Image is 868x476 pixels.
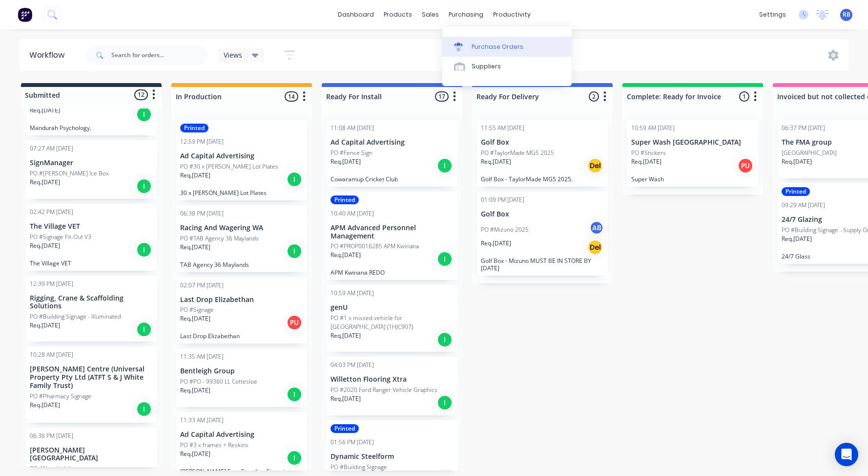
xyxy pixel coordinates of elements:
[437,332,453,347] div: I
[589,220,604,235] div: AB
[587,158,603,173] div: Del
[331,251,361,260] p: Req. [DATE]
[631,138,754,147] p: Super Wash [GEOGRAPHIC_DATA]
[481,210,604,218] p: Golf Box
[30,392,91,401] p: PO #Pharmacy Signage
[180,281,224,290] div: 02:07 PM [DATE]
[481,124,524,132] div: 11:55 AM [DATE]
[180,296,303,304] p: Last Drop Elizabethan
[287,172,302,187] div: I
[331,463,387,472] p: PO #Building Signage
[437,395,453,411] div: I
[481,239,511,248] p: Req. [DATE]
[437,251,453,267] div: I
[287,450,302,466] div: I
[472,62,501,71] div: Suppliers
[30,446,153,463] p: [PERSON_NAME] [GEOGRAPHIC_DATA]
[331,175,454,183] p: Cowaramup Cricket Club
[30,144,73,153] div: 07:27 AM [DATE]
[26,204,157,271] div: 02:42 PM [DATE]The Village VETPO #Signage Fit-Out V3Req.[DATE]IThe Village VET
[180,224,303,232] p: Racing And Wagering WA
[477,120,608,187] div: 11:55 AM [DATE]Golf BoxPO #TaylorMade MG5 2025Req.[DATE]DelGolf Box - TaylorMade MG5 2025.
[738,158,753,173] div: PU
[331,314,454,331] p: PO #1 x missed vehicle for [GEOGRAPHIC_DATA] (1HJC907)
[331,242,419,251] p: PO #PROP0016285 APM Kwinana
[30,365,153,389] p: [PERSON_NAME] Centre (Universal Property Pty Ltd (ATFT S & J White Family Trust)
[437,158,453,173] div: I
[136,178,152,194] div: I
[180,261,303,268] p: TAB Agency 36 Maylands
[627,120,758,187] div: 10:59 AM [DATE]Super Wash [GEOGRAPHIC_DATA]PO #StickersReq.[DATE]PUSuper Wash
[180,416,224,425] div: 11:33 AM [DATE]
[782,201,825,210] div: 09:29 AM [DATE]
[287,387,302,402] div: I
[754,7,791,22] div: settings
[481,138,604,147] p: Golf Box
[331,361,374,369] div: 04:03 PM [DATE]
[136,242,152,258] div: I
[180,124,208,132] div: Printed
[481,195,524,204] div: 01:09 PM [DATE]
[331,269,454,276] p: APM Kwinana REDO
[631,175,754,183] p: Super Wash
[631,124,675,132] div: 10:59 AM [DATE]
[180,352,224,361] div: 11:35 AM [DATE]
[180,332,303,340] p: Last Drop Elizabethan
[180,243,210,252] p: Req. [DATE]
[26,140,157,199] div: 07:27 AM [DATE]SignManagerPO #[PERSON_NAME] Ice BoxReq.[DATE]I
[176,205,307,272] div: 06:38 PM [DATE]Racing And Wagering WAPO #TAB Agency 36 MaylandsReq.[DATE]ITAB Agency 36 Maylands
[30,294,153,311] p: Rigging, Crane & Scaffolding Solutions
[180,377,257,386] p: PO #PO - 99360 LL Cottesloe
[331,209,374,218] div: 10:40 AM [DATE]
[379,7,417,22] div: products
[417,7,444,22] div: sales
[835,443,858,466] div: Open Intercom Messenger
[782,235,812,243] p: Req. [DATE]
[180,314,210,323] p: Req. [DATE]
[180,234,259,243] p: PO #TAB Agency 36 Maylands
[30,159,153,167] p: SignManager
[30,208,73,216] div: 02:42 PM [DATE]
[30,321,60,330] p: Req. [DATE]
[481,225,529,234] p: PO #Mizuno 2025
[180,441,248,450] p: PO #3 x frames + Reskins
[176,120,307,200] div: Printed12:59 PM [DATE]Ad Capital AdvertisingPO #30 x [PERSON_NAME] Lot PlatesReq.[DATE]I30 x [PER...
[331,149,372,157] p: PO #Fence Sign
[327,120,457,187] div: 11:08 AM [DATE]Ad Capital AdvertisingPO #Fence SignReq.[DATE]ICowaramup Cricket Club
[30,350,73,359] div: 10:28 AM [DATE]
[481,175,604,183] p: Golf Box - TaylorMade MG5 2025.
[287,243,302,259] div: I
[331,438,374,447] div: 01:56 PM [DATE]
[481,157,511,166] p: Req. [DATE]
[180,305,214,314] p: PO #Signage
[442,57,572,76] a: Suppliers
[782,124,825,132] div: 06:37 PM [DATE]
[30,169,109,178] p: PO #[PERSON_NAME] Ice Box
[481,257,604,272] p: Golf Box - Mizuno MUST BE IN STORE BY [DATE]
[331,289,374,298] div: 10:59 AM [DATE]
[180,162,278,171] p: PO #30 x [PERSON_NAME] Lot Plates
[331,394,361,403] p: Req. [DATE]
[30,106,60,115] p: Req. [DATE]
[180,431,303,439] p: Ad Capital Advertising
[30,464,79,473] p: PO #New Lightbox
[631,149,666,157] p: PO #Stickers
[331,453,454,461] p: Dynamic Steelform
[331,157,361,166] p: Req. [DATE]
[327,357,457,415] div: 04:03 PM [DATE]Willetton Flooring XtraPO #2020 Ford Ranger Vehicle GraphicsReq.[DATE]I
[30,401,60,410] p: Req. [DATE]
[180,171,210,180] p: Req. [DATE]
[782,149,837,157] p: [GEOGRAPHIC_DATA]
[180,189,303,196] p: 30 x [PERSON_NAME] Lot Plates
[481,149,554,157] p: PO #TaylorMade MG5 2025
[30,312,121,321] p: PO #Building Signage - Illuminated
[30,233,91,241] p: PO #Signage Fit-Out V3
[26,346,157,422] div: 10:28 AM [DATE][PERSON_NAME] Centre (Universal Property Pty Ltd (ATFT S & J White Family Trust)PO...
[30,241,60,250] p: Req. [DATE]
[26,276,157,342] div: 12:39 PM [DATE]Rigging, Crane & Scaffolding SolutionsPO #Building Signage - IlluminatedReq.[DATE]I
[331,375,454,384] p: Willetton Flooring Xtra
[631,157,661,166] p: Req. [DATE]
[136,322,152,337] div: I
[331,224,454,240] p: APM Advanced Personnel Management
[444,7,488,22] div: purchasing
